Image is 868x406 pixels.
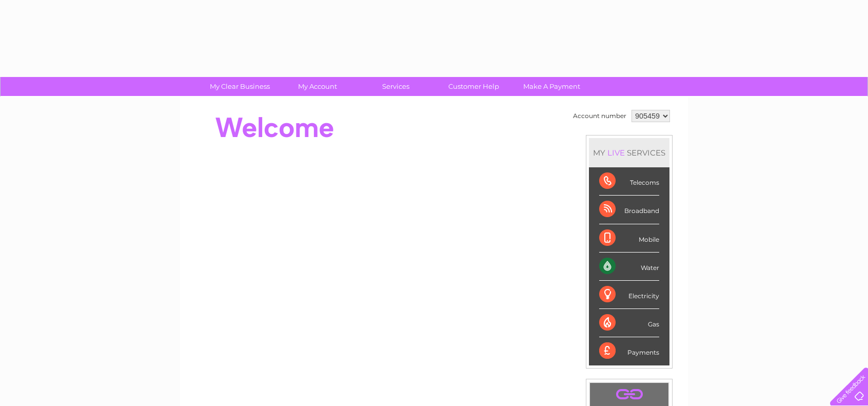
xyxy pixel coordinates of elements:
[599,167,659,196] div: Telecoms
[599,196,659,224] div: Broadband
[599,224,659,253] div: Mobile
[353,77,438,96] a: Services
[599,253,659,281] div: Water
[605,148,627,158] div: LIVE
[599,337,659,365] div: Payments
[275,77,360,96] a: My Account
[593,385,666,403] a: .
[599,281,659,309] div: Electricity
[599,309,659,337] div: Gas
[431,77,516,96] a: Customer Help
[509,77,594,96] a: Make A Payment
[570,107,629,125] td: Account number
[589,138,669,167] div: MY SERVICES
[198,77,282,96] a: My Clear Business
